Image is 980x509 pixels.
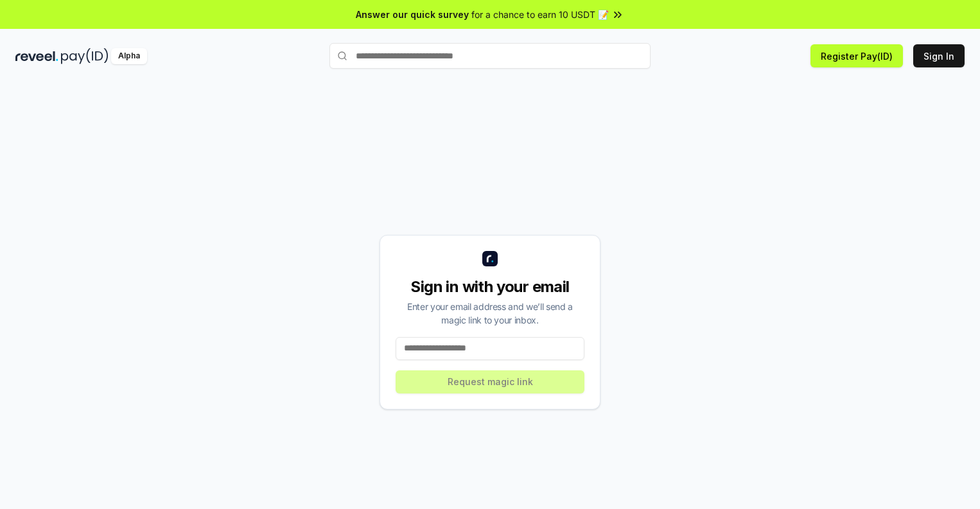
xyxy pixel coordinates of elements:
div: Enter your email address and we’ll send a magic link to your inbox. [396,300,584,327]
div: Alpha [111,48,147,64]
img: logo_small [482,251,498,266]
img: reveel_dark [15,48,58,64]
img: pay_id [61,48,109,64]
div: Sign in with your email [396,277,584,297]
button: Sign In [913,44,965,67]
span: for a chance to earn 10 USDT 📝 [471,8,609,21]
button: Register Pay(ID) [810,44,903,67]
span: Answer our quick survey [356,8,469,21]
